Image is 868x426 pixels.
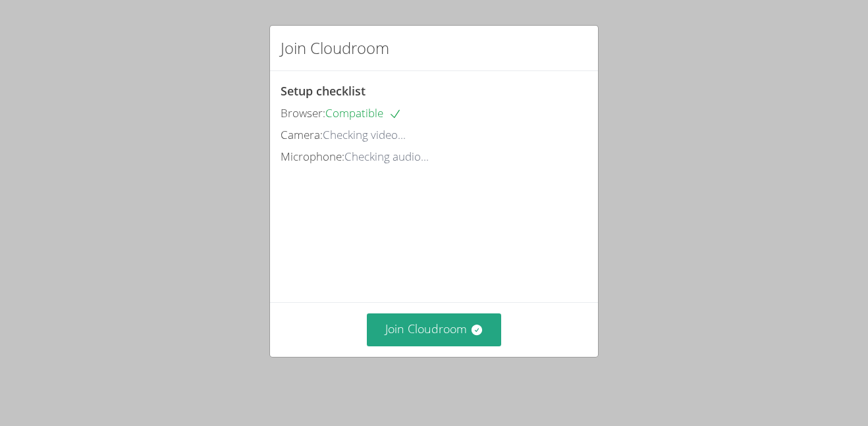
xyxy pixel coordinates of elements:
[281,127,323,142] span: Camera:
[281,36,389,60] h2: Join Cloudroom
[367,313,502,346] button: Join Cloudroom
[344,149,429,164] span: Checking audio...
[281,149,344,164] span: Microphone:
[281,83,366,99] span: Setup checklist
[325,105,402,120] span: Compatible
[281,105,325,120] span: Browser:
[323,127,406,142] span: Checking video...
